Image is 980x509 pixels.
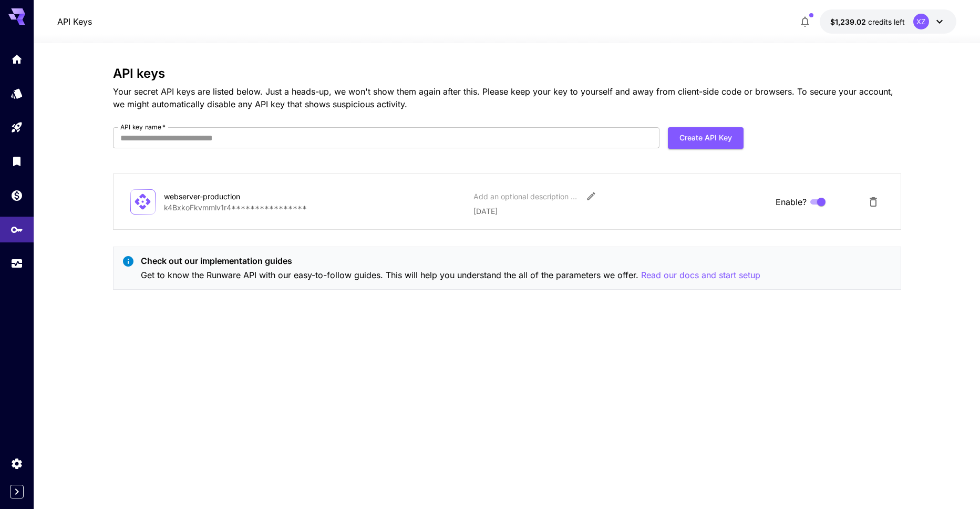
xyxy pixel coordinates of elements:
a: API Keys [57,15,92,28]
div: Wallet [11,189,23,202]
label: API key name [120,123,166,131]
nav: breadcrumb [57,15,92,28]
button: Expand sidebar [10,485,24,498]
div: Models [11,87,23,100]
button: Edit [582,187,601,206]
div: Usage [11,257,23,270]
button: $1,239.01915XZ [820,9,956,34]
p: Your secret API keys are listed below. Just a heads-up, we won't show them again after this. Plea... [113,85,901,110]
button: Read our docs and start setup [641,269,760,282]
div: webserver-production [164,191,269,202]
span: Enable? [776,196,807,208]
button: Create API Key [668,127,744,149]
p: Get to know the Runware API with our easy-to-follow guides. This will help you understand the all... [141,269,760,282]
button: Delete API Key [863,191,884,212]
p: [DATE] [473,206,767,217]
h3: API keys [113,66,901,81]
div: API Keys [11,223,23,236]
div: Settings [11,457,23,470]
div: Add an optional description or comment [473,191,579,202]
div: XZ [913,14,929,29]
span: $1,239.02 [830,17,868,26]
div: Library [11,155,23,168]
div: $1,239.01915 [830,16,905,27]
div: Home [11,53,23,66]
div: Playground [11,121,23,134]
span: credits left [868,17,905,26]
p: Check out our implementation guides [141,254,760,267]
